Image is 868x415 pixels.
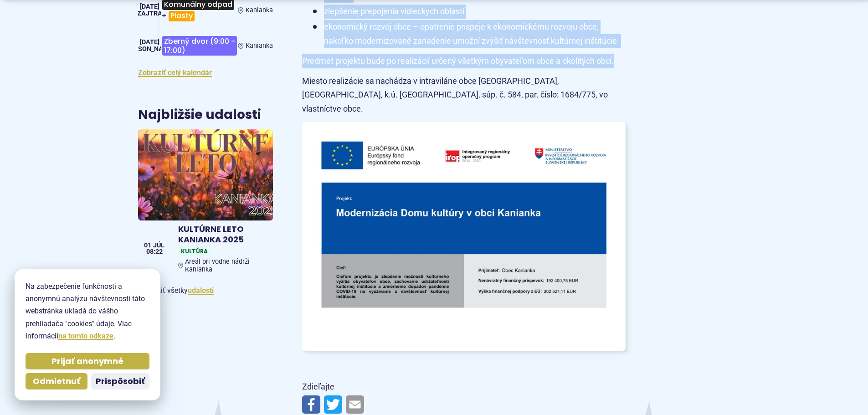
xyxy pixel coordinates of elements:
[302,74,626,116] p: Miesto realizácie sa nachádza v intraviláne obce [GEOGRAPHIC_DATA], [GEOGRAPHIC_DATA], k.ú. [GEOG...
[178,246,211,256] span: Kultúra
[178,224,269,245] h4: KULTÚRNE LETO KANIANKA 2025
[26,353,149,369] button: Prijať anonymné
[346,395,364,414] img: Zdieľať e-mailom
[26,280,149,342] p: Na zabezpečenie funkčnosti a anonymnú analýzu návštevnosti táto webstránka ukladá do vášho prehli...
[302,122,626,351] img: Stručný popis projektu: Projekt obce Kanianka je zameraný na podporu udržateľnosti a odolnosti ku...
[58,332,113,340] a: na tomto odkaze
[246,6,273,14] span: Kanianka
[138,284,273,297] p: Zobraziť všetky
[140,38,159,46] span: [DATE]
[138,108,261,122] h3: Najbližšie udalosti
[246,42,273,50] span: Kanianka
[137,10,162,17] span: Zajtra
[33,376,80,387] span: Odmietnuť
[140,3,159,10] span: [DATE]
[302,54,626,68] p: Predmet projektu bude po realizácií určený všetkým obyvateľom obce a okolitých obcí.
[26,373,87,389] button: Odmietnuť
[144,242,151,249] span: 01
[185,258,269,273] span: Areál pri vodne nádrži Kanianka
[313,20,626,48] li: ekonomický rozvoj obce – opatrenie prispeje k ekonomickému rozvoju obce, nakoľko modernizované za...
[302,380,626,394] p: Zdieľajte
[138,129,273,277] a: KULTÚRNE LETO KANIANKA 2025 KultúraAreál pri vodne nádrži Kanianka 01 júl 08:22
[96,376,145,387] span: Prispôsobiť
[302,395,320,414] img: Zdieľať na Facebooku
[138,68,212,77] a: Zobraziť celý kalendár
[188,286,214,295] a: Zobraziť všetky udalosti
[313,5,626,19] li: zlepšenie prepojenia vidieckych oblastí
[124,45,175,53] span: [PERSON_NAME]
[162,36,237,56] span: Zberný dvor (9:00 - 17:00)
[138,32,273,59] a: Zberný dvor (9:00 - 17:00) Kanianka [DATE] [PERSON_NAME]
[51,356,123,367] span: Prijať anonymné
[324,395,342,414] img: Zdieľať na Twitteri
[153,242,164,249] span: júl
[144,249,164,255] span: 08:22
[91,373,149,389] button: Prispôsobiť
[169,11,195,21] span: Plasty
